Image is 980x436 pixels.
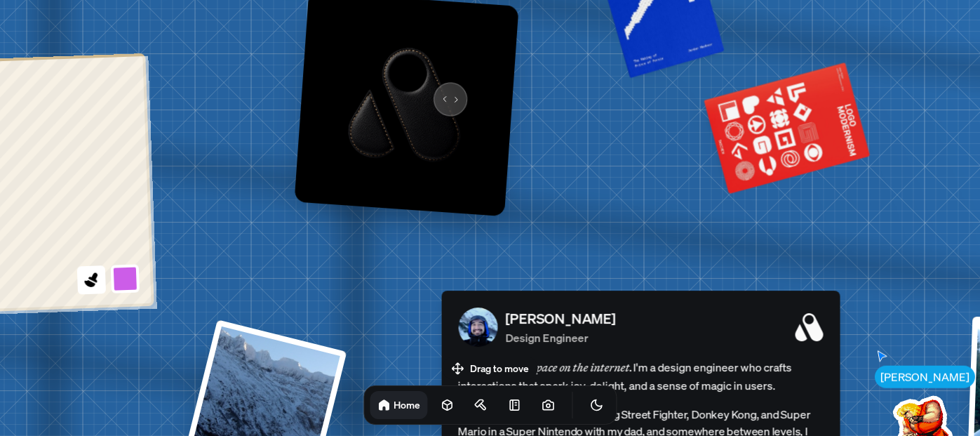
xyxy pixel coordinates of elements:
span: Welcome to I'm a design engineer who crafts interactions that spark joy, delight, and a sense of ... [458,358,823,395]
h1: Home [394,398,420,411]
a: Home [370,391,427,419]
p: Design Engineer [506,329,615,346]
button: Toggle Theme [582,391,610,419]
p: [PERSON_NAME] [506,308,615,329]
img: Profile Picture [458,308,497,347]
